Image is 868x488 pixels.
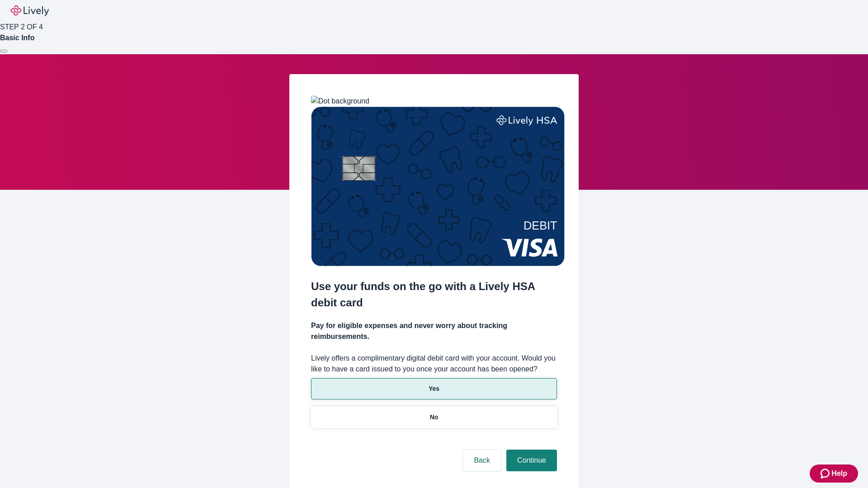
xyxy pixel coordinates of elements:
[311,278,557,311] h2: Use your funds on the go with a Lively HSA debit card
[429,384,439,394] p: Yes
[311,107,565,266] img: Debit card
[311,353,557,375] label: Lively offers a complimentary digital debit card with your account. Would you like to have a card...
[311,407,557,428] button: No
[821,468,831,479] svg: Zendesk support icon
[311,320,557,342] h4: Pay for eligible expenses and never worry about tracking reimbursements.
[463,450,501,471] button: Back
[11,5,49,16] img: Lively
[430,413,439,422] p: No
[311,378,557,399] button: Yes
[831,468,847,479] span: Help
[311,96,369,107] img: Dot background
[810,465,858,483] button: Zendesk support iconHelp
[506,450,557,471] button: Continue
